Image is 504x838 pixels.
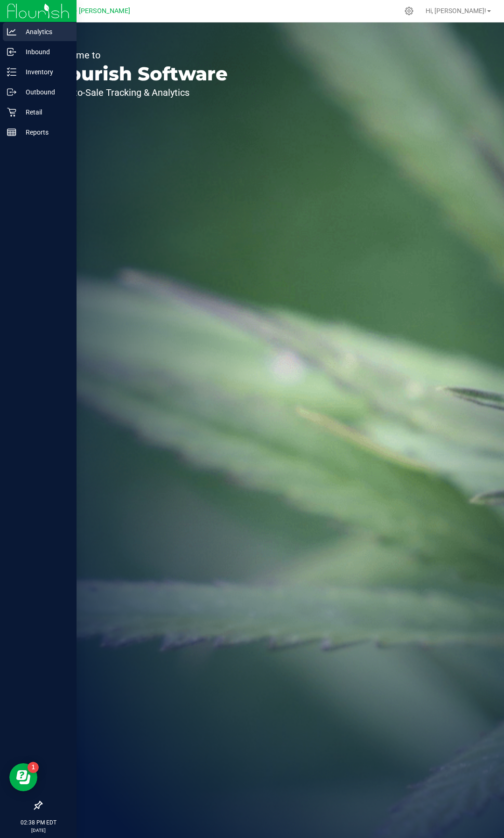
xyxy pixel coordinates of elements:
inline-svg: Reports [7,128,16,137]
inline-svg: Outbound [7,87,16,97]
inline-svg: Inventory [7,67,16,77]
p: Inventory [16,66,72,78]
div: Manage settings [403,7,415,15]
inline-svg: Retail [7,107,16,117]
p: Inbound [16,46,72,57]
inline-svg: Analytics [7,27,16,36]
p: Welcome to [50,50,228,60]
p: Reports [16,127,72,138]
span: Hi, [PERSON_NAME]! [426,7,486,14]
iframe: Resource center unread badge [28,762,39,773]
p: 02:38 PM EDT [4,818,72,827]
p: Retail [16,107,72,118]
p: Flourish Software [50,64,228,83]
inline-svg: Inbound [7,47,16,57]
p: Seed-to-Sale Tracking & Analytics [50,88,228,97]
p: [DATE] [4,827,72,834]
p: Analytics [16,26,72,37]
span: GA1 - [PERSON_NAME] [61,7,130,15]
p: Outbound [16,86,72,98]
iframe: Resource center [9,763,37,791]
